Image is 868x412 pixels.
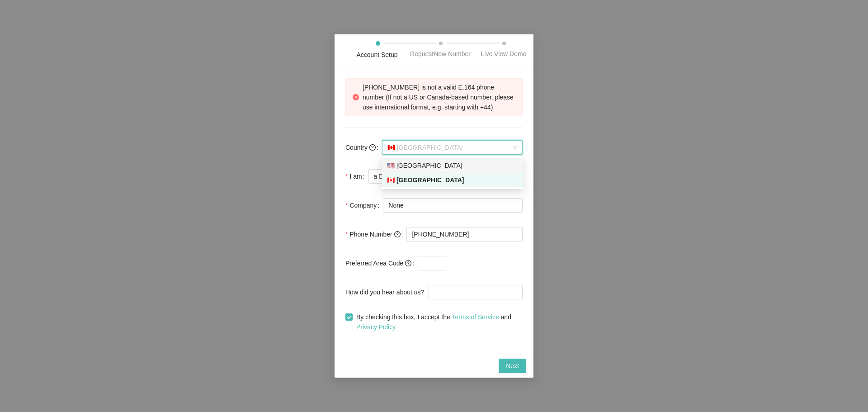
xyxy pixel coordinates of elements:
[345,167,368,185] label: I am
[387,161,517,170] div: [GEOGRAPHIC_DATA]
[345,196,383,214] label: Company
[345,283,429,301] label: How did you hear about us?
[452,313,499,321] a: Terms of Service
[374,170,517,183] span: a DJ, DJ company owner, or bar/venue owner
[394,231,401,237] span: question-circle
[387,162,395,169] span: 🇺🇸
[429,285,523,299] input: How did you hear about us?
[410,49,471,59] div: RequestNow Number
[405,260,411,266] span: question-circle
[345,258,411,268] span: Preferred Area Code
[387,176,395,184] span: 🇨🇦
[356,323,396,331] a: Privacy Policy
[481,49,527,59] div: Live View Demo
[383,198,523,213] input: Company
[506,361,519,371] span: Next
[387,144,395,151] span: 🇨🇦
[499,359,526,373] button: Next
[369,144,376,151] span: question-circle
[353,94,359,100] span: close-circle
[345,142,376,152] span: Country
[349,229,400,239] span: Phone Number
[387,141,517,154] span: [GEOGRAPHIC_DATA]
[363,82,515,112] div: [PHONE_NUMBER] is not a valid E.164 phone number (If not a US or Canada-based number, please use ...
[353,312,523,332] span: By checking this box, I accept the and
[356,50,397,60] div: Account Setup
[387,175,517,185] div: [GEOGRAPHIC_DATA]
